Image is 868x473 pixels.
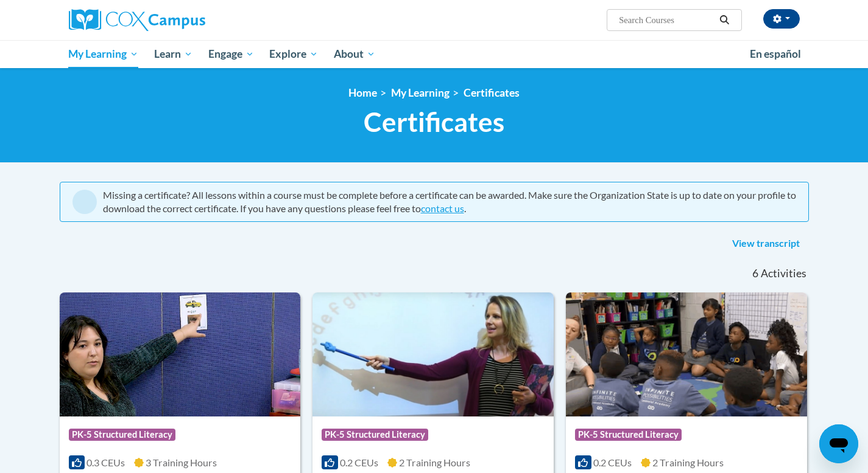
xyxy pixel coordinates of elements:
[348,86,377,99] a: Home
[208,47,254,61] span: Engage
[322,429,428,441] span: PK-5 Structured Literacy
[763,9,800,29] button: Account Settings
[103,188,796,215] div: Missing a certificate? All lessons within a course must be complete before a certificate can be a...
[742,41,809,67] a: En español
[146,457,217,468] span: 3 Training Hours
[86,457,125,468] span: 0.3 CEUs
[464,86,520,99] a: Certificates
[68,47,138,61] span: My Learning
[566,292,807,416] img: Course Logo
[61,40,147,68] a: My Learning
[69,9,300,31] a: Cox Campus
[819,424,858,463] iframe: Button to launch messaging window
[60,292,301,416] img: Course Logo
[399,457,470,468] span: 2 Training Hours
[421,202,464,214] a: contact us
[269,47,318,61] span: Explore
[312,292,554,416] img: Course Logo
[761,267,806,280] span: Activities
[146,40,200,68] a: Learn
[618,13,715,27] input: Search Courses
[200,40,262,68] a: Engage
[326,40,383,68] a: About
[340,457,378,468] span: 0.2 CEUs
[391,86,450,99] a: My Learning
[575,429,682,441] span: PK-5 Structured Literacy
[652,457,724,468] span: 2 Training Hours
[364,106,504,138] span: Certificates
[154,47,192,61] span: Learn
[715,13,733,27] button: Search
[69,9,205,31] img: Cox Campus
[723,234,809,254] a: View transcript
[334,47,375,61] span: About
[752,267,758,280] span: 6
[750,47,801,60] span: En español
[51,40,818,68] div: Main menu
[69,429,175,441] span: PK-5 Structured Literacy
[593,457,632,468] span: 0.2 CEUs
[261,40,326,68] a: Explore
